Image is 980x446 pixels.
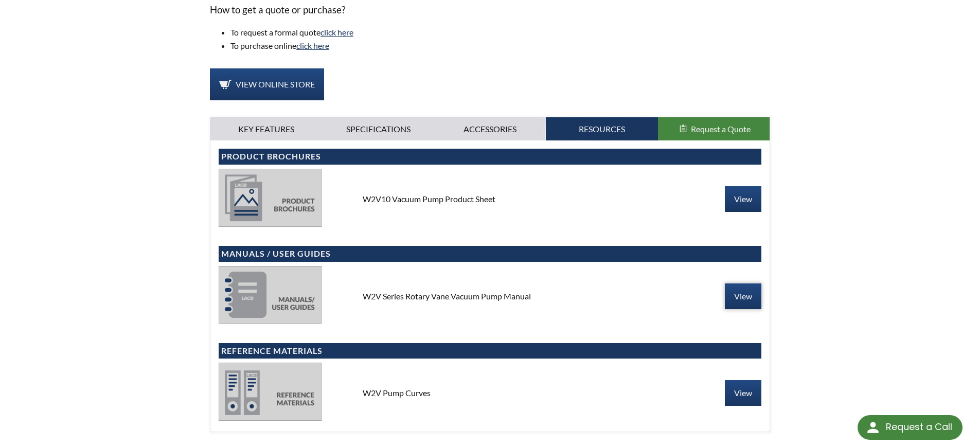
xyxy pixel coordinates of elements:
[210,117,323,141] a: Key Features
[221,248,759,259] h4: Manuals / User Guides
[219,266,322,324] img: manuals-58eb83dcffeb6bffe51ad23c0c0dc674bfe46cf1c3d14eaecd86c55f24363f1d.jpg
[865,419,881,436] img: round button
[858,415,963,440] div: Request a Call
[886,415,952,439] div: Request a Call
[219,363,322,420] img: reference_materials-511b2984256f99bf62781e07ef2b0f6a0996d6828754df9219e14d813a18da24.jpg
[236,79,315,89] span: View Online Store
[320,27,353,37] a: click here
[354,387,626,399] div: W2V Pump Curves
[546,117,658,141] a: Resources
[210,2,771,17] p: How to get a quote or purchase?
[434,117,546,141] a: Accessories
[725,380,761,406] a: View
[725,283,761,309] a: View
[221,346,759,356] h4: Reference Materials
[210,68,324,100] a: View Online Store
[725,186,761,212] a: View
[354,193,626,205] div: W2V10 Vacuum Pump Product Sheet
[354,291,626,302] div: W2V Series Rotary Vane Vacuum Pump Manual
[296,41,329,50] a: click here
[221,151,759,162] h4: Product Brochures
[322,117,434,141] a: Specifications
[691,124,751,134] span: Request a Quote
[219,169,322,226] img: product_brochures-81b49242bb8394b31c113ade466a77c846893fb1009a796a1a03a1a1c57cbc37.jpg
[230,39,771,52] li: To purchase online
[230,26,771,39] li: To request a formal quote
[658,117,770,141] button: Request a Quote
